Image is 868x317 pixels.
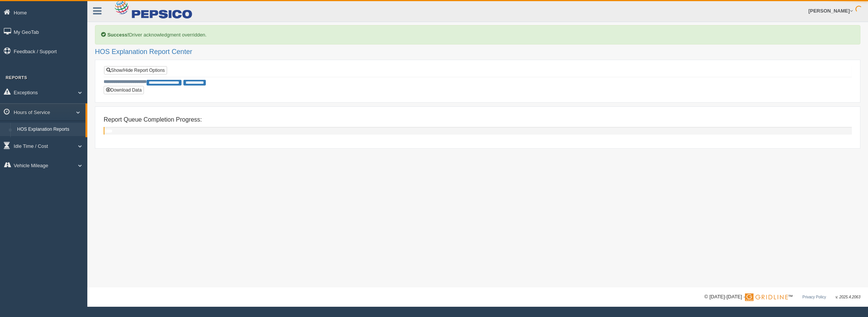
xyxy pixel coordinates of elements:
[95,25,860,44] div: Driver acknowledgment overridden.
[104,86,144,94] button: Download Data
[836,295,860,299] span: v. 2025.4.2063
[104,66,167,74] a: Show/Hide Report Options
[14,123,85,136] a: HOS Explanation Reports
[802,295,826,299] a: Privacy Policy
[704,293,860,301] div: © [DATE]-[DATE] - ™
[745,293,788,301] img: Gridline
[107,32,129,38] b: Success!
[95,48,860,56] h2: HOS Explanation Report Center
[104,116,852,123] h4: Report Queue Completion Progress:
[14,136,85,150] a: HOS Violation Audit Reports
